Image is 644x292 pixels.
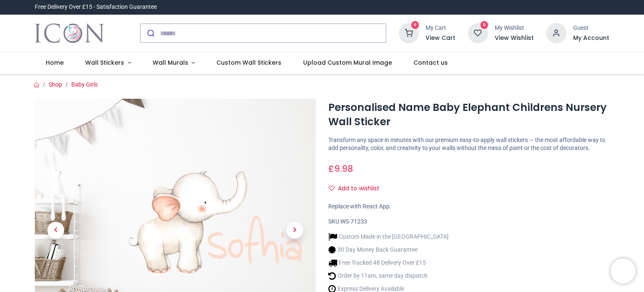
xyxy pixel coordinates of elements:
[573,34,609,42] a: My Account
[35,3,157,11] div: Free Delivery Over £15 - Satisfaction Guarantee
[85,58,124,67] span: Wall Stickers
[328,218,609,226] div: SKU:
[328,271,449,280] li: Order by 11am, same day dispatch
[495,34,534,42] a: View Wishlist
[216,58,281,67] span: Custom Wall Stickers
[328,100,609,129] h1: Personalised Name Baby Elephant Childrens Nursery Wall Sticker
[328,232,449,241] li: Custom Made in the [GEOGRAPHIC_DATA]
[480,21,488,29] sup: 0
[286,222,303,239] span: Next
[74,52,142,74] a: Wall Stickers
[495,24,534,32] div: My Wishlist
[35,21,104,45] img: Icon Wall Stickers
[328,163,353,175] span: £
[303,58,392,67] span: Upload Custom Mural Image
[328,136,609,153] p: Transform any space in minutes with our premium easy-to-apply wall stickers — the most affordable...
[413,58,448,67] span: Contact us
[610,258,636,284] iframe: Brevo live chat
[47,222,64,239] span: Previous
[328,203,609,211] div: Replace with React App.
[140,24,160,42] button: Submit
[35,21,104,45] a: Logo of Icon Wall Stickers
[153,58,188,67] span: Wall Murals
[426,24,455,32] div: My Cart
[49,81,62,88] a: Shop
[46,58,64,67] span: Home
[142,52,206,74] a: Wall Murals
[329,185,335,191] i: Add to wishlist
[340,218,367,225] span: WS-71233
[573,24,609,32] div: Guest
[399,29,419,36] a: 0
[328,245,449,254] li: 30 Day Money Back Guarantee
[328,258,449,267] li: Free Tracked 48 Delivery Over £15
[411,21,419,29] sup: 0
[433,3,609,11] iframe: Customer reviews powered by Trustpilot
[426,34,455,42] a: View Cart
[71,81,98,88] a: Baby Girls
[328,182,387,196] button: Add to wishlistAdd to wishlist
[334,163,353,175] span: 9.98
[468,29,488,36] a: 0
